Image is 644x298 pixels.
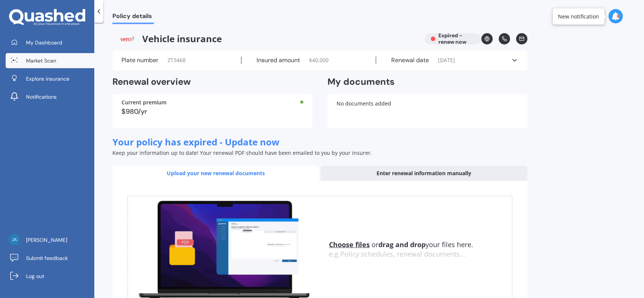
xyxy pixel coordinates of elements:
[112,166,319,181] div: Upload your new renewal documents
[329,250,512,258] div: e.g Policy schedules, renewal documents...
[121,108,303,115] div: $980/yr
[329,240,370,249] u: Choose files
[327,94,527,128] div: No documents added
[6,35,94,50] a: My Dashboard
[112,33,419,44] span: Vehicle insurance
[327,76,395,88] h2: My documents
[257,57,300,64] label: Insured amount
[438,57,455,64] span: [DATE]
[329,240,473,249] span: or your files here.
[309,57,329,64] span: $ 40,000
[121,100,303,105] div: Current premium
[391,57,429,64] label: Renewal date
[112,149,372,156] span: Keep your information up to date! Your renewal PDF should have been emailed to you by your insurer.
[6,71,94,86] a: Explore insurance
[558,13,599,20] div: New notification
[9,234,20,245] img: 5fea718c6e4d1f264c2c93c0e8c56c99
[26,254,68,262] span: Submit feedback
[378,240,426,249] b: drag and drop
[26,57,56,64] span: Market Scan
[6,89,94,104] a: Notifications
[321,166,527,181] div: Enter renewal information manually
[6,251,94,266] a: Submit feedback
[6,53,94,68] a: Market Scan
[26,236,67,244] span: [PERSON_NAME]
[112,136,280,148] span: Your policy has expired - Update now
[26,39,62,46] span: My Dashboard
[26,272,44,280] span: Log out
[168,57,186,64] span: ZT3468
[26,75,69,83] span: Explore insurance
[112,76,312,88] h2: Renewal overview
[6,269,94,284] a: Log out
[6,232,94,248] a: [PERSON_NAME]
[26,93,57,101] span: Notifications
[121,57,158,64] label: Plate number
[112,33,142,44] img: Vero.png
[112,12,154,23] span: Policy details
